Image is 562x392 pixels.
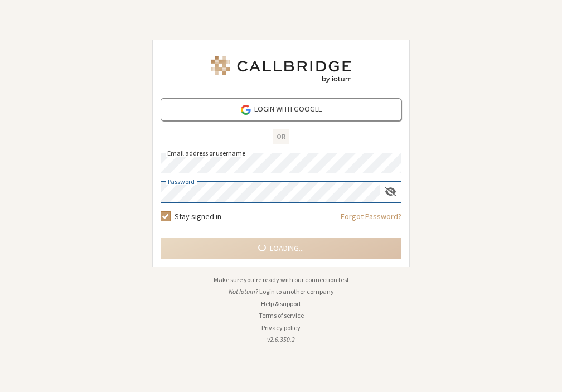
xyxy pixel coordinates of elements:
div: Show password [380,182,401,201]
button: Loading... [161,238,401,259]
label: Stay signed in [175,211,221,222]
a: Terms of service [259,311,304,320]
a: Privacy policy [261,323,301,332]
li: Not Iotum? [152,287,410,297]
a: Login with Google [161,98,401,121]
button: Login to another company [259,287,334,297]
a: Forgot Password? [341,211,401,230]
input: Password [161,182,380,202]
img: google-icon.png [240,104,252,116]
span: OR [273,129,289,144]
input: Email address or username [161,153,401,173]
span: Loading... [270,243,304,254]
img: Iotum [209,56,353,83]
a: Make sure you're ready with our connection test [214,275,349,284]
a: Help & support [261,299,301,308]
li: v2.6.350.2 [152,335,410,345]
